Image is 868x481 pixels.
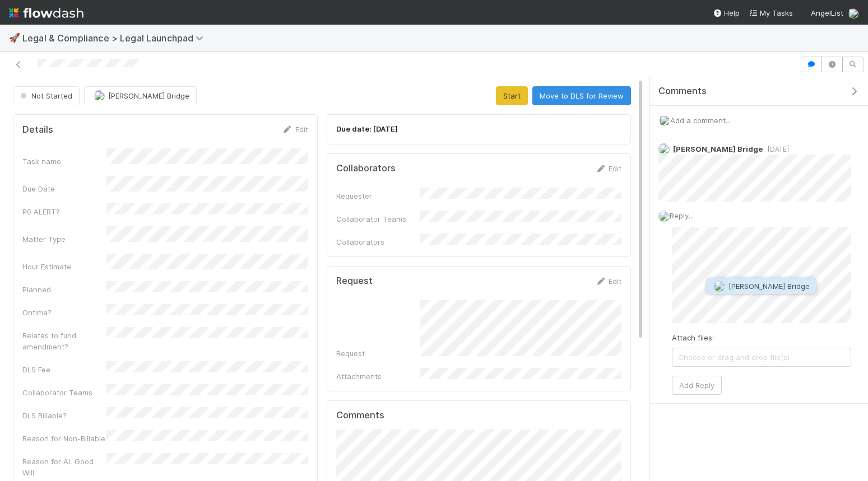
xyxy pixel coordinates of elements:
[22,364,106,375] div: DLS Fee
[749,7,793,18] a: My Tasks
[22,307,106,318] div: Ontime?
[336,236,420,247] div: Collaborators
[22,284,106,295] div: Planned
[714,281,725,292] img: avatar_4038989c-07b2-403a-8eae-aaaab2974011.png
[672,348,851,366] span: Choose or drag and drop file(s)
[672,376,722,395] button: Add Reply
[672,332,714,343] label: Attach files:
[336,163,396,174] h5: Collaborators
[22,183,106,194] div: Due Date
[595,164,621,173] a: Edit
[532,86,631,105] button: Move to DLS for Review
[496,86,528,105] button: Start
[659,115,670,126] img: avatar_01e2500d-3195-4c29-b276-1cde86660094.png
[749,8,793,17] span: My Tasks
[18,91,72,100] span: Not Started
[22,124,53,136] h5: Details
[22,234,106,245] div: Matter Type
[336,213,420,225] div: Collaborator Teams
[848,8,859,19] img: avatar_01e2500d-3195-4c29-b276-1cde86660094.png
[22,433,106,444] div: Reason for Non-Billable
[22,206,106,217] div: P0 ALERT?
[22,410,106,421] div: DLS Billable?
[658,211,670,222] img: avatar_01e2500d-3195-4c29-b276-1cde86660094.png
[811,8,843,17] span: AngelList
[22,156,106,167] div: Task name
[336,124,398,133] strong: Due date: [DATE]
[13,86,80,105] button: Not Started
[9,3,83,22] img: logo-inverted-e16ddd16eac7371096b0.svg
[336,348,420,359] div: Request
[728,282,810,291] span: [PERSON_NAME] Bridge
[22,387,106,398] div: Collaborator Teams
[673,144,763,153] span: [PERSON_NAME] Bridge
[336,371,420,382] div: Attachments
[9,33,20,43] span: 🚀
[658,143,670,155] img: avatar_4038989c-07b2-403a-8eae-aaaab2974011.png
[22,330,106,352] div: Relates to fund amendment?
[282,125,308,134] a: Edit
[670,211,694,220] span: Reply...
[763,145,789,153] span: [DATE]
[336,410,622,421] h5: Comments
[713,7,740,18] div: Help
[707,278,816,294] button: [PERSON_NAME] Bridge
[658,86,707,97] span: Comments
[670,116,731,125] span: Add a comment...
[22,32,209,44] span: Legal & Compliance > Legal Launchpad
[22,456,106,478] div: Reason for AL Good Will
[595,277,621,286] a: Edit
[336,190,420,202] div: Requester
[22,261,106,272] div: Hour Estimate
[336,275,373,287] h5: Request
